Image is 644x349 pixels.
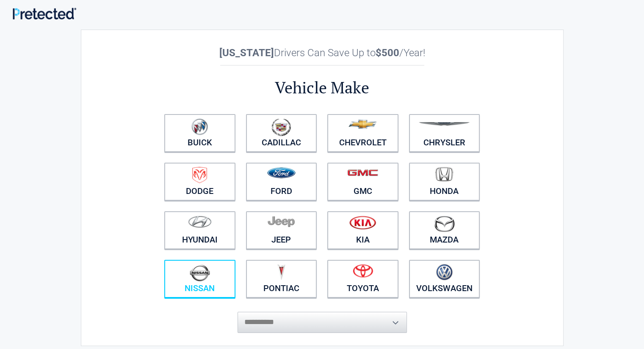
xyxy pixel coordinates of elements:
[418,122,470,126] img: chrysler
[246,163,317,201] a: Ford
[349,215,376,229] img: kia
[219,47,274,59] b: [US_STATE]
[376,47,399,59] b: $500
[188,215,212,228] img: hyundai
[327,114,398,152] a: Chevrolet
[159,77,485,98] h2: Vehicle Make
[190,264,210,281] img: nissan
[327,211,398,249] a: Kia
[409,260,480,298] a: Volkswagen
[434,215,455,232] img: mazda
[348,120,377,129] img: chevrolet
[164,163,235,201] a: Dodge
[435,167,453,182] img: honda
[327,260,398,298] a: Toyota
[409,211,480,249] a: Mazda
[353,264,373,278] img: toyota
[13,8,76,19] img: Main Logo
[246,211,317,249] a: Jeep
[164,114,235,152] a: Buick
[409,163,480,201] a: Honda
[159,47,485,59] h2: Drivers Can Save Up to /Year
[191,118,208,135] img: buick
[246,114,317,152] a: Cadillac
[409,114,480,152] a: Chrysler
[347,169,378,176] img: gmc
[327,163,398,201] a: GMC
[246,260,317,298] a: Pontiac
[277,264,285,280] img: pontiac
[164,260,235,298] a: Nissan
[192,167,207,183] img: dodge
[268,215,295,227] img: jeep
[267,167,296,178] img: ford
[271,118,291,136] img: cadillac
[164,211,235,249] a: Hyundai
[436,264,453,281] img: volkswagen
